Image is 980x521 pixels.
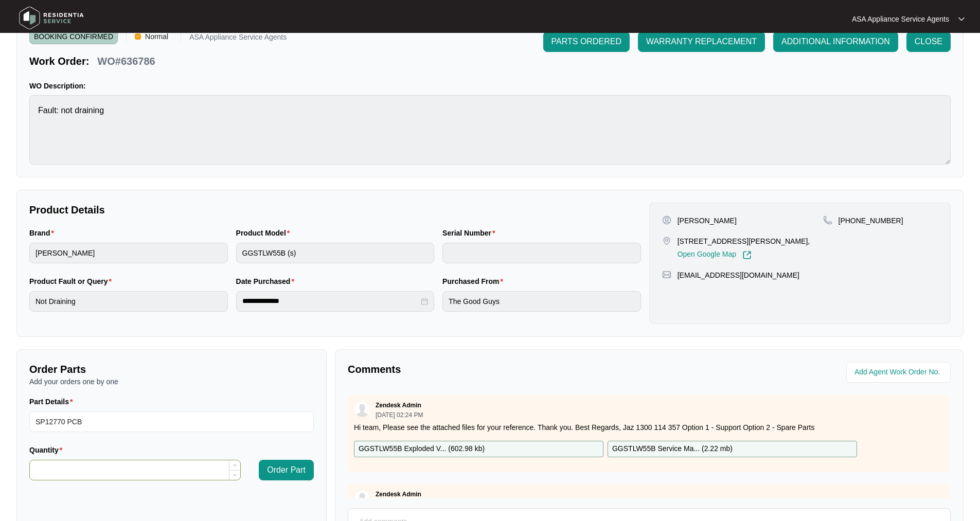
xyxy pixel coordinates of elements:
p: Comments [348,362,642,376]
p: Hi team, Please see the attached files for your reference. Thank you. Best Regards, Jaz 1300 114 ... [354,422,945,433]
span: PARTS ORDERED [551,35,621,48]
p: [DATE] 02:24 PM [376,412,423,418]
span: ADDITIONAL INFORMATION [781,35,890,48]
p: [PHONE_NUMBER] [839,215,903,226]
textarea: Fault: not draining [29,95,951,165]
input: Date Purchased [242,296,419,307]
button: ADDITIONAL INFORMATION [773,31,898,52]
img: map-pin [662,236,671,245]
span: WARRANTY REPLACEMENT [646,35,757,48]
p: Zendesk Admin [376,401,421,409]
span: Normal [141,29,172,44]
input: Product Fault or Query [29,291,228,312]
input: Part Details [29,411,314,432]
p: GGSTLW55B Service Ma... ( 2.22 mb ) [612,443,733,455]
label: Purchased From [442,276,507,286]
span: down [233,473,237,477]
button: PARTS ORDERED [543,31,630,52]
img: user.svg [354,402,370,417]
span: Order Part [267,464,306,476]
p: [EMAIL_ADDRESS][DOMAIN_NAME] [678,270,799,280]
img: map-pin [662,270,671,279]
input: Serial Number [442,243,641,263]
a: Open Google Map [678,250,752,260]
p: [STREET_ADDRESS][PERSON_NAME], [678,236,810,246]
span: BOOKING CONFIRMED [29,29,118,44]
p: WO#636786 [97,54,155,68]
img: residentia service logo [15,3,87,33]
p: Product Details [29,203,641,217]
p: WO Description: [29,81,951,91]
input: Brand [29,243,228,263]
img: dropdown arrow [958,16,965,22]
label: Product Fault or Query [29,276,116,286]
p: Work Order: [29,54,89,68]
p: Order Parts [29,362,314,376]
img: user-pin [662,215,671,225]
p: Zendesk Admin [376,490,421,498]
img: user.svg [354,491,370,506]
input: Add Agent Work Order No. [854,366,945,379]
input: Product Model [236,243,435,263]
button: CLOSE [906,31,951,52]
img: Link-External [742,250,752,260]
label: Date Purchased [236,276,298,286]
p: ASA Appliance Service Agents [189,33,287,44]
label: Quantity [29,445,66,455]
img: map-pin [823,215,832,225]
input: Purchased From [442,291,641,312]
p: [PERSON_NAME] [678,215,737,226]
label: Product Model [236,228,294,238]
label: Serial Number [442,228,499,238]
span: Increase Value [229,460,240,470]
button: Order Part [259,460,314,480]
p: GGSTLW55B Exploded V... ( 602.98 kb ) [359,443,485,455]
label: Brand [29,228,58,238]
label: Part Details [29,397,77,407]
span: up [233,463,237,467]
input: Quantity [30,460,240,480]
p: ASA Appliance Service Agents [852,14,949,24]
span: Decrease Value [229,470,240,480]
button: WARRANTY REPLACEMENT [638,31,765,52]
span: CLOSE [915,35,942,48]
img: Vercel Logo [135,33,141,40]
p: Add your orders one by one [29,376,314,387]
